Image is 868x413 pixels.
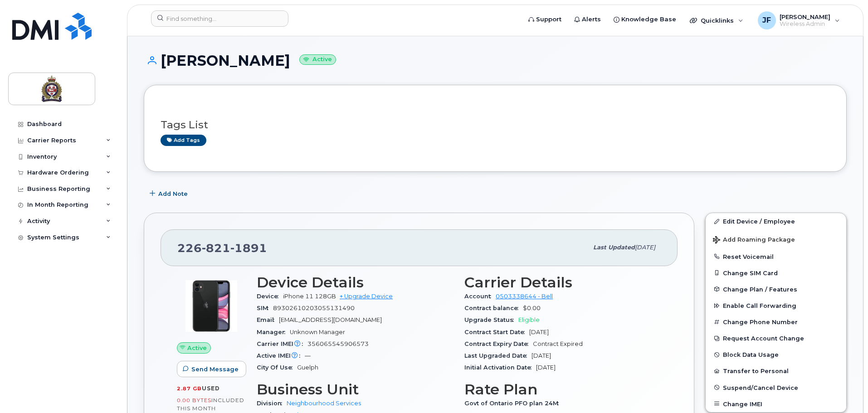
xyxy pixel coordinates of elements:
[533,340,583,347] span: Contract Expired
[177,241,267,255] span: 226
[257,316,279,323] span: Email
[706,346,846,363] button: Block Data Usage
[257,352,305,359] span: Active IMEI
[464,329,529,335] span: Contract Start Date
[464,364,536,371] span: Initial Activation Date
[257,381,454,398] h3: Business Unit
[340,293,393,300] a: + Upgrade Device
[706,297,846,314] button: Enable Call Forwarding
[464,352,532,359] span: Last Upgraded Date
[158,189,188,198] span: Add Note
[144,53,847,68] h1: [PERSON_NAME]
[464,293,496,300] span: Account
[706,379,846,396] button: Suspend/Cancel Device
[464,340,533,347] span: Contract Expiry Date
[279,316,382,323] span: [EMAIL_ADDRESS][DOMAIN_NAME]
[230,241,267,255] span: 1891
[635,244,655,251] span: [DATE]
[161,119,830,131] h3: Tags List
[202,241,230,255] span: 821
[177,397,211,403] span: 0.00 Bytes
[536,364,556,371] span: [DATE]
[706,248,846,265] button: Reset Voicemail
[706,281,846,297] button: Change Plan / Features
[287,400,361,407] a: Neighbourhood Services
[464,305,523,311] span: Contract balance
[299,54,336,65] small: Active
[202,385,220,392] span: used
[706,330,846,346] button: Request Account Change
[257,340,307,347] span: Carrier IMEI
[257,305,273,311] span: SIM
[723,302,796,309] span: Enable Call Forwarding
[706,265,846,281] button: Change SIM Card
[706,213,846,229] a: Edit Device / Employee
[184,279,239,333] img: iPhone_11.jpg
[713,236,795,245] span: Add Roaming Package
[283,293,336,300] span: iPhone 11 128GB
[706,363,846,379] button: Transfer to Personal
[257,364,297,371] span: City Of Use
[144,185,195,202] button: Add Note
[257,274,454,291] h3: Device Details
[307,340,369,347] span: 356065545906573
[464,316,518,323] span: Upgrade Status
[723,384,798,391] span: Suspend/Cancel Device
[177,397,244,412] span: included this month
[177,385,202,392] span: 2.87 GB
[706,396,846,412] button: Change IMEI
[297,364,318,371] span: Guelph
[290,329,345,335] span: Unknown Manager
[191,365,239,374] span: Send Message
[706,230,846,248] button: Add Roaming Package
[177,361,246,377] button: Send Message
[257,329,290,335] span: Manager
[706,314,846,330] button: Change Phone Number
[518,316,540,323] span: Eligible
[523,305,541,311] span: $0.00
[593,244,635,251] span: Last updated
[532,352,551,359] span: [DATE]
[464,381,661,398] h3: Rate Plan
[529,329,549,335] span: [DATE]
[305,352,311,359] span: —
[273,305,355,311] span: 89302610203055131490
[257,400,287,407] span: Division
[496,293,553,300] a: 0503338644 - Bell
[464,400,563,407] span: Govt of Ontario PFO plan 24M
[257,293,283,300] span: Device
[723,286,797,292] span: Change Plan / Features
[464,274,661,291] h3: Carrier Details
[161,135,206,146] a: Add tags
[187,344,207,352] span: Active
